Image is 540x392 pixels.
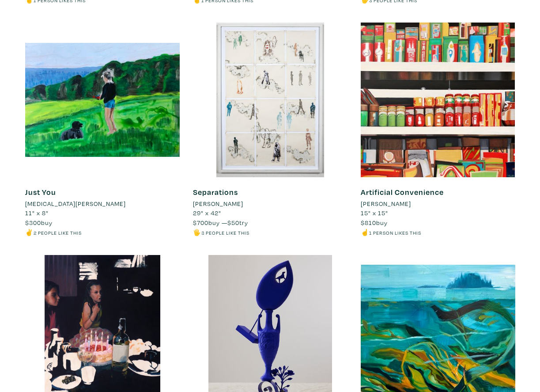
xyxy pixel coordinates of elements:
[25,209,49,217] span: 11" x 8"
[193,187,238,197] a: Separations
[361,199,515,209] a: [PERSON_NAME]
[25,218,41,227] span: $300
[227,218,239,227] span: $50
[361,187,444,197] a: Artificial Convenience
[25,228,180,237] li: ✌️
[361,209,388,217] span: 15" x 15"
[193,199,347,209] a: [PERSON_NAME]
[193,228,347,237] li: 🖐️
[369,229,421,236] small: 1 person likes this
[193,209,221,217] span: 29" x 42"
[361,218,388,227] span: buy
[25,218,53,227] span: buy
[25,199,180,209] a: [MEDICAL_DATA][PERSON_NAME]
[25,199,126,209] li: [MEDICAL_DATA][PERSON_NAME]
[193,199,243,209] li: [PERSON_NAME]
[193,218,248,227] span: buy — try
[201,229,249,236] small: 3 people like this
[193,218,208,227] span: $700
[34,229,82,236] small: 2 people like this
[25,187,56,197] a: Just You
[361,228,515,237] li: ☝️
[361,218,376,227] span: $810
[361,199,411,209] li: [PERSON_NAME]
